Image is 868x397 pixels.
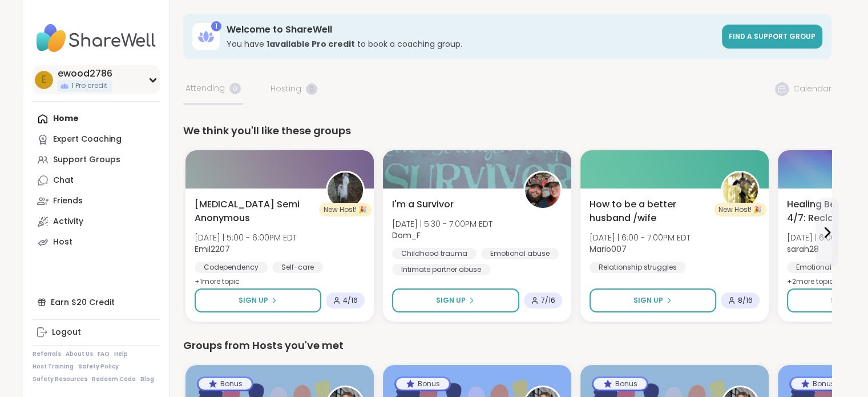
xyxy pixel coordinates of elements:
a: Safety Resources [33,375,87,383]
button: Sign Up [590,288,716,312]
span: [MEDICAL_DATA] Semi Anonymous [195,198,313,225]
div: Childhood trauma [392,248,477,259]
a: Expert Coaching [33,129,160,150]
a: About Us [66,350,93,358]
div: Relationship struggles [590,262,686,273]
div: Expert Coaching [53,134,122,145]
button: Sign Up [392,288,519,312]
span: Sign Up [239,295,268,306]
div: Earn $20 Credit [33,292,160,312]
div: Groups from Hosts you've met [183,338,831,354]
span: Sign Up [436,295,466,306]
div: Emotional abuse [787,262,865,273]
b: Emil2207 [195,243,230,255]
h3: Welcome to ShareWell [227,23,715,36]
a: Referrals [33,350,61,358]
div: Intimate partner abuse [392,264,490,275]
a: Host [33,232,160,252]
a: FAQ [98,350,110,358]
span: e [42,73,46,87]
div: Chat [53,175,74,186]
span: Find a support group [729,31,815,41]
a: Find a support group [722,25,822,49]
span: 4 / 16 [343,296,358,305]
img: Mario007 [722,173,758,208]
div: Bonus [199,378,252,390]
div: 1 [211,21,221,31]
div: Codependency [195,262,268,273]
a: Host Training [33,363,74,371]
a: Blog [140,375,154,383]
div: Host [53,236,72,248]
div: ewood2786 [58,67,112,80]
div: We think you'll like these groups [183,123,831,139]
div: Emotional abuse [481,248,559,259]
div: New Host! 🎉 [714,203,766,216]
a: Activity [33,211,160,232]
button: Sign Up [195,288,321,312]
a: Safety Policy [78,363,119,371]
a: Chat [33,170,160,191]
span: [DATE] | 5:30 - 7:00PM EDT [392,218,492,230]
b: Mario007 [590,243,627,255]
span: [DATE] | 5:00 - 6:00PM EDT [195,232,297,243]
span: Sign Up [633,295,663,306]
div: New Host! 🎉 [319,203,372,216]
div: Logout [52,327,81,338]
h3: You have to book a coaching group. [227,38,715,50]
a: Redeem Code [92,375,136,383]
b: Dom_F [392,230,421,241]
span: Sign Up [831,295,861,306]
div: Bonus [594,378,647,390]
span: [DATE] | 6:00 - 7:00PM EDT [590,232,691,243]
div: Self-care [272,262,323,273]
img: Dom_F [525,173,560,208]
div: Activity [53,216,83,227]
img: ShareWell Nav Logo [33,18,160,58]
div: Bonus [791,378,844,390]
a: Support Groups [33,150,160,170]
div: Friends [53,195,83,207]
a: Help [114,350,128,358]
span: How to be a better husband /wife [590,198,708,225]
a: Friends [33,191,160,211]
div: Support Groups [53,154,120,166]
img: Emil2207 [328,173,363,208]
a: Logout [33,322,160,343]
span: 8 / 16 [738,296,753,305]
div: Bonus [396,378,449,390]
b: 1 available Pro credit [267,38,355,50]
span: I'm a Survivor [392,198,454,211]
span: 1 Pro credit [71,81,107,91]
b: sarah28 [787,243,819,255]
span: 7 / 16 [541,296,555,305]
